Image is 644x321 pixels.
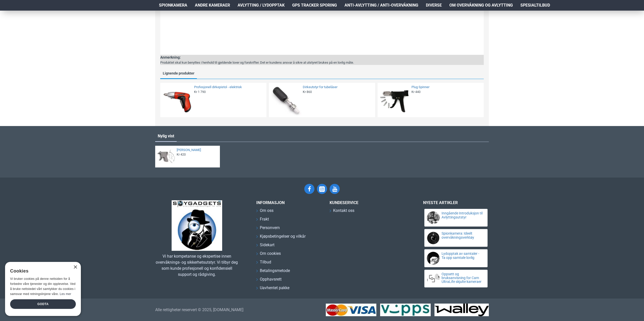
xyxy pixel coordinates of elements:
span: Tilbud [260,259,271,265]
span: Anti-avlytting / Anti-overvåkning [344,2,418,8]
a: Alle rettigheter reservert © 2025, [DOMAIN_NAME] [155,307,243,313]
span: Avlytting / Lydopptak [238,2,285,8]
a: Profesjonell dirkepistol - elektrisk [194,85,263,89]
a: Uavhentet pakke [256,285,289,293]
div: Godta [10,299,76,309]
a: Les mer, opens a new window [60,292,71,296]
a: Opphavsrett [256,276,282,285]
a: Personvern [256,225,280,233]
img: Vi godtar Visa og MasterCard [326,304,376,316]
a: Om oss [256,208,273,216]
span: Spesialtilbud [520,2,550,8]
a: Lydopptak av samtaler - Ta opp samtale lovlig [442,252,483,260]
span: Uavhentet pakke [260,285,289,291]
div: Vi har kompetanse og ekspertise innen overvåknings- og sikkerhetsutstyr. Vi tilbyr deg som kunde ... [155,253,239,278]
span: Kr 420 [177,153,186,157]
div: Anmerkning: [160,55,354,60]
h3: INFORMASJON [256,200,322,205]
div: Produktet skal kun benyttes i henhold til gjeldende lover og forskrifter. Det er kundens ansvar å... [160,60,354,65]
a: Sidekart [256,242,274,251]
a: Plug Spinner [411,85,481,89]
a: Spionkamera: Ideelt overvåkningsverktøy [442,232,483,239]
span: Kr 440 [411,90,421,94]
div: Close [73,265,77,269]
span: Kjøpsbetingelser og vilkår [260,233,306,239]
span: Kr 1 790 [194,90,206,94]
span: Frakt [260,216,269,222]
img: Profesjonell dirkepistol - elektrisk [162,85,193,115]
span: Om oss [260,208,273,214]
span: Om overvåkning og avlytting [449,2,513,8]
a: Frakt [256,216,269,225]
span: Kr 860 [303,90,312,94]
a: Om cookies [256,251,281,259]
a: Inngående Introduksjon til Avlyttingsutstyr [442,211,483,219]
img: Vi godtar Vipps [380,304,431,316]
a: Kontakt oss [330,208,354,216]
img: Plug Spinner [379,85,410,115]
img: SpyGadgets.no [172,200,222,251]
span: Vi bruker cookies på denne nettsiden for å forbedre våre tjenester og din opplevelse. Ved å bruke... [10,277,76,295]
span: Spionkamera [159,2,187,8]
img: Vi godtar faktura betaling [434,304,489,316]
span: Om cookies [260,251,281,257]
span: Kontakt oss [333,208,354,214]
span: Sidekart [260,242,274,248]
a: Nylig vist [155,131,177,141]
img: Dirkeutstyr for tubelåser [271,85,302,115]
a: [PERSON_NAME] [177,148,217,152]
a: Tilbud [256,259,271,268]
span: Opphavsrett [260,276,282,282]
h3: Kundeservice [330,200,405,205]
a: Dirkeutstyr for tubelåser [303,85,372,89]
span: GPS Tracker Sporing [292,2,337,8]
span: Andre kameraer [195,2,230,8]
a: Oppsett og bruksanvisning for Cam UltraLife skjulte kameraer [442,272,483,284]
span: Diverse [426,2,442,8]
span: Personvern [260,225,280,231]
img: Manuell dirkepistol [157,147,175,166]
a: Kjøpsbetingelser og vilkår [256,233,306,242]
h3: Nyeste artikler [423,200,489,205]
span: Betalingsmetode [260,268,290,274]
a: Lignende produkter [160,70,197,78]
div: Cookies [10,266,73,277]
a: Betalingsmetode [256,268,290,276]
